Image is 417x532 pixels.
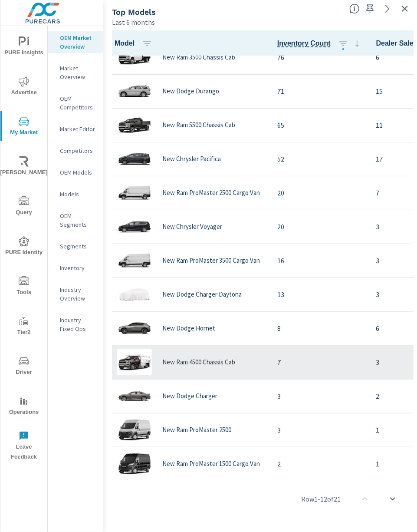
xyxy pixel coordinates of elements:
[117,44,152,70] img: glamour
[162,189,260,197] p: New Ram ProMaster 2500 Cargo Van
[162,291,242,298] p: New Dodge Charger Daytona
[162,324,215,332] p: New Dodge Hornet
[60,146,96,155] p: Competitors
[48,314,103,335] div: Industry Fixed Ops
[277,120,362,130] p: 65
[3,236,45,258] span: PURE Identity
[162,257,260,264] p: New Ram ProMaster 3500 Cargo Van
[3,396,45,417] span: Operations
[277,86,362,96] p: 71
[277,357,362,367] p: 7
[117,112,152,138] img: glamour
[117,349,152,375] img: glamour
[117,383,152,409] img: glamour
[277,52,362,63] p: 76
[48,283,103,305] div: Industry Overview
[48,240,103,253] div: Segments
[60,125,96,133] p: Market Editor
[112,17,155,27] p: Last 6 months
[60,211,96,229] p: OEM Segments
[3,116,45,138] span: My Market
[277,154,362,164] p: 52
[3,76,45,98] span: Advertise
[349,3,360,14] span: Find the biggest opportunities within your model lineup nationwide. [Source: Market registration ...
[3,431,45,462] span: Leave Feedback
[3,36,45,58] span: PURE Insights
[363,2,377,16] span: Save this to your personalized report
[3,196,45,218] span: Query
[117,417,152,443] img: glamour
[117,281,152,307] img: glamour
[162,358,235,366] p: New Ram 4500 Chassis Cab
[277,323,362,334] p: 8
[117,248,152,274] img: glamour
[277,255,362,266] p: 16
[48,122,103,135] div: Market Editor
[60,33,96,51] p: OEM Market Overview
[60,64,96,81] p: Market Overview
[277,38,362,49] span: Inventory Count
[48,261,103,274] div: Inventory
[48,166,103,179] div: OEM Models
[117,214,152,240] img: glamour
[48,62,103,83] div: Market Overview
[60,285,96,303] p: Industry Overview
[60,316,96,333] p: Industry Fixed Ops
[3,156,45,178] span: [PERSON_NAME]
[277,38,331,49] span: Inventory Count
[60,242,96,251] p: Segments
[3,316,45,337] span: Tier2
[162,223,222,231] p: New Chrysler Voyager
[381,2,394,16] a: See more details in report
[277,221,362,232] p: 20
[162,155,221,163] p: New Chrysler Pacifica
[117,146,152,172] img: glamour
[3,276,45,297] span: Tools
[115,38,156,49] span: Model
[277,391,362,401] p: 3
[60,190,96,198] p: Models
[277,459,362,469] p: 2
[162,87,219,95] p: New Dodge Durango
[277,289,362,300] p: 13
[3,356,45,377] span: Driver
[112,7,156,17] h5: Top Models
[162,53,235,61] p: New Ram 3500 Chassis Cab
[117,451,152,477] img: glamour
[277,425,362,435] p: 3
[162,392,217,400] p: New Dodge Charger
[48,92,103,114] div: OEM Competitors
[162,460,260,468] p: New Ram ProMaster 1500 Cargo Van
[48,144,103,157] div: Competitors
[117,78,152,104] img: glamour
[277,188,362,198] p: 20
[162,121,235,129] p: New Ram 5500 Chassis Cab
[117,180,152,206] img: glamour
[48,209,103,231] div: OEM Segments
[117,315,152,341] img: glamour
[60,168,96,177] p: OEM Models
[301,494,341,504] p: Row 1 - 12 of 21
[382,489,403,509] button: scroll to bottom
[48,31,103,53] div: OEM Market Overview
[0,26,47,466] div: nav menu
[60,94,96,112] p: OEM Competitors
[60,264,96,272] p: Inventory
[162,426,231,434] p: New Ram ProMaster 2500
[48,188,103,201] div: Models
